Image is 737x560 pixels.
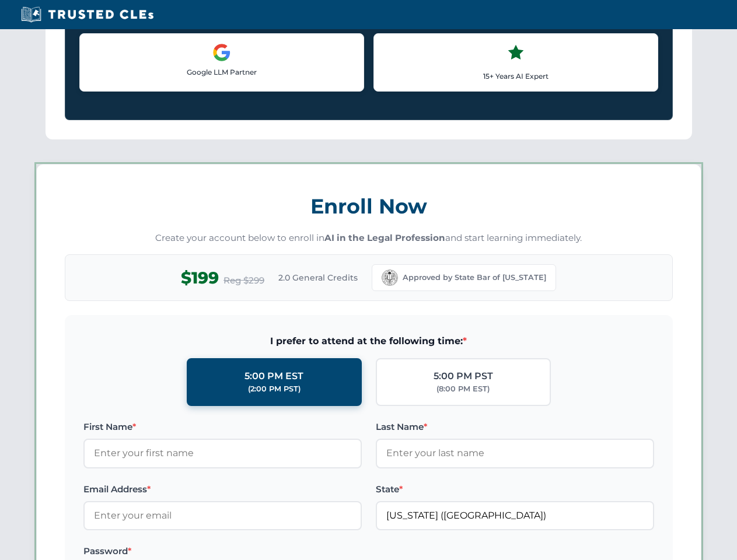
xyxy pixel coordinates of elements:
span: Reg $299 [223,274,264,288]
input: California (CA) [376,501,654,530]
img: California Bar [382,269,398,286]
span: $199 [181,265,219,291]
span: 2.0 General Credits [278,271,358,284]
label: Email Address [83,482,362,496]
img: Google [212,43,231,62]
label: Last Name [376,420,654,434]
div: (2:00 PM PST) [248,383,301,395]
strong: AI in the Legal Profession [324,232,445,243]
p: Google LLM Partner [89,66,354,78]
div: 5:00 PM PST [434,369,493,384]
img: Trusted CLEs [18,6,157,23]
span: I prefer to attend at the following time: [83,334,654,349]
div: (8:00 PM EST) [436,383,490,395]
input: Enter your first name [83,439,362,468]
label: State [376,482,654,496]
div: 5:00 PM EST [244,369,303,384]
h3: Enroll Now [65,188,673,225]
p: Create your account below to enroll in and start learning immediately. [65,232,673,245]
input: Enter your last name [376,439,654,468]
p: 15+ Years AI Expert [383,71,648,82]
label: First Name [83,420,362,434]
span: Approved by State Bar of [US_STATE] [403,272,546,283]
input: Enter your email [83,501,362,530]
label: Password [83,544,362,558]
